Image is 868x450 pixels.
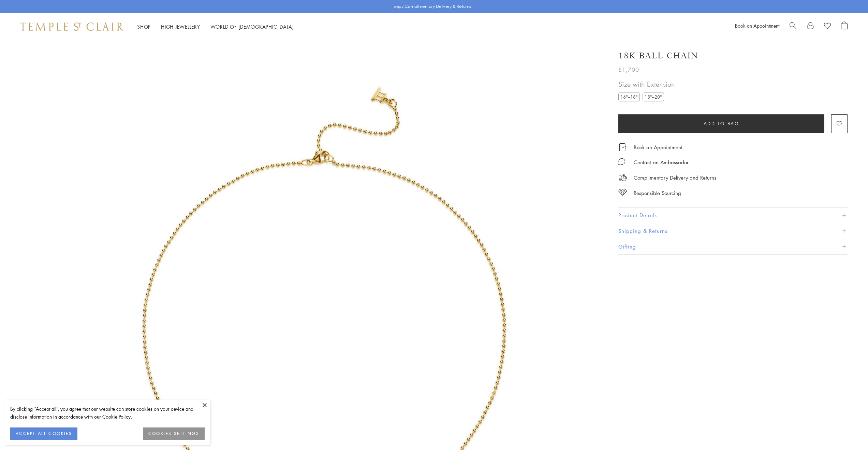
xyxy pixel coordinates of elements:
[618,79,677,90] span: Size with Extension:
[161,23,200,30] a: High JewelleryHigh Jewellery
[704,120,739,127] span: Add to bag
[618,223,848,239] button: Shipping & Returns
[841,22,848,32] a: Open Shopping Bag
[618,143,627,151] img: icon_appointment.svg
[137,23,294,31] nav: Main navigation
[137,23,151,30] a: ShopShop
[634,189,681,197] div: Responsible Sourcing
[735,22,779,29] a: Book an Appointment
[634,158,689,167] div: Contact an Ambassador
[618,158,625,165] img: MessageIcon-01_2.svg
[618,189,627,196] img: icon_sourcing.svg
[10,427,77,440] button: ACCEPT ALL COOKIES
[634,143,682,151] a: Book an Appointment
[790,22,797,32] a: Search
[834,418,861,443] iframe: Gorgias live chat messenger
[824,22,831,32] a: View Wishlist
[634,173,716,182] p: Complimentary Delivery and Returns
[618,93,640,101] label: 16"–18"
[210,23,294,30] a: World of [DEMOGRAPHIC_DATA]World of [DEMOGRAPHIC_DATA]
[618,114,824,133] button: Add to bag
[618,208,848,223] button: Product Details
[618,239,848,254] button: Gifting
[394,3,471,10] p: Enjoy Complimentary Delivery & Returns
[10,405,205,421] div: By clicking “Accept all”, you agree that our website can store cookies on your device and disclos...
[618,50,698,62] h1: 18K Ball Chain
[143,427,205,440] button: COOKIES SETTINGS
[20,23,123,31] img: Temple St. Clair
[618,65,639,74] span: $1,700
[618,173,627,182] img: icon_delivery.svg
[643,93,664,101] label: 18"–20"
